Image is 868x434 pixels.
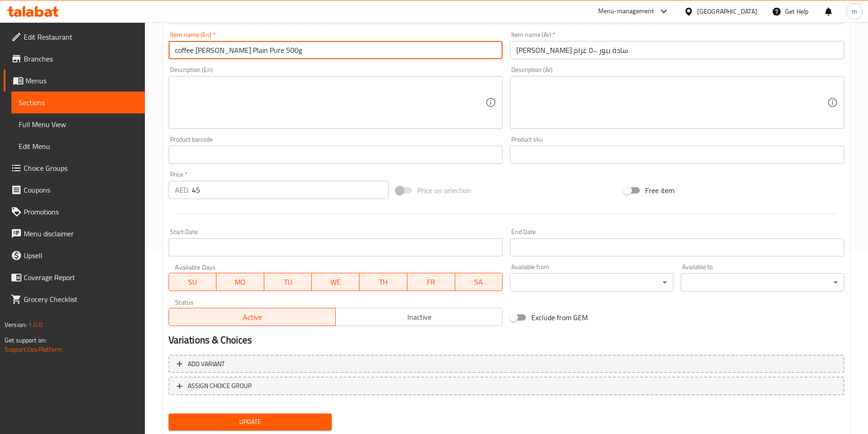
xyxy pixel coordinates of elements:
a: Promotions [4,201,145,223]
span: Choice Groups [24,163,138,174]
button: Inactive [335,308,503,326]
span: MO [220,276,261,289]
span: SA [459,276,499,289]
span: Sections [19,97,138,108]
input: Please enter price [192,181,389,199]
span: Menus [26,75,138,86]
div: ​ [510,273,673,291]
button: TU [264,273,312,291]
input: Please enter product sku [510,146,844,164]
a: Edit Restaurant [4,26,145,48]
span: TU [268,276,308,289]
span: Free item [645,185,674,196]
span: Branches [24,53,138,64]
button: TH [360,273,407,291]
button: SA [455,273,503,291]
span: Full Menu View [19,119,138,130]
button: Active [169,308,336,326]
div: Menu-management [598,6,654,17]
button: FR [407,273,455,291]
div: ​ [681,273,844,291]
span: Edit Restaurant [24,31,138,42]
input: Enter name Ar [510,41,844,59]
span: 1.0.0 [28,319,42,331]
span: WE [315,276,356,289]
input: Please enter product barcode [169,146,503,164]
span: Coupons [24,184,138,195]
input: Enter name En [169,41,503,59]
button: ASSIGN CHOICE GROUP [169,377,844,395]
a: Choice Groups [4,157,145,179]
span: Inactive [339,311,499,324]
span: FR [411,276,452,289]
span: Add variant [188,358,225,370]
span: Update [176,416,325,428]
a: Menus [4,70,145,92]
a: Full Menu View [11,113,145,135]
span: Active [173,311,332,324]
a: Edit Menu [11,135,145,157]
a: Coupons [4,179,145,201]
a: Support.OpsPlatform [5,343,62,355]
button: SU [169,273,217,291]
span: Promotions [24,206,138,217]
span: Edit Menu [19,141,138,152]
span: Price on selection [417,185,471,196]
div: [GEOGRAPHIC_DATA] [697,6,757,16]
span: Coverage Report [24,272,138,283]
a: Menu disclaimer [4,223,145,245]
span: Upsell [24,250,138,261]
button: WE [312,273,360,291]
a: Upsell [4,245,145,266]
a: Grocery Checklist [4,288,145,310]
span: TH [363,276,404,289]
p: AED [175,184,188,195]
span: Exclude from GEM [531,312,588,323]
span: ASSIGN CHOICE GROUP [188,380,252,392]
a: Sections [11,92,145,113]
span: Grocery Checklist [24,294,138,305]
span: SU [173,276,213,289]
button: Add variant [169,355,844,373]
button: MO [216,273,264,291]
a: Branches [4,48,145,70]
h2: Variations & Choices [169,333,844,347]
span: m [852,6,857,16]
a: Coverage Report [4,266,145,288]
span: Get support on: [5,334,46,346]
span: Menu disclaimer [24,228,138,239]
button: Update [169,414,332,430]
span: Version: [5,319,27,331]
